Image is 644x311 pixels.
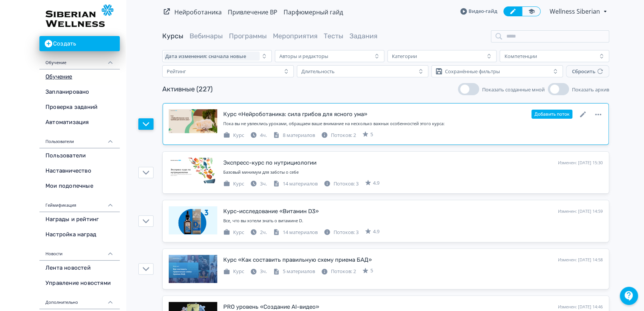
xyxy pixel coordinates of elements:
[260,132,267,138] span: 4ч.
[223,218,603,224] div: Все, что вы хотели знать о витамине D.
[260,229,267,236] span: 2ч.
[223,110,367,119] div: Курс «Нейроботаника: сила грибов для ясного ума»
[370,131,373,138] span: 5
[387,50,497,62] button: Категории
[324,180,359,188] div: Потоков: 3
[273,229,318,236] div: 14 материалов
[39,69,120,85] a: Обучение
[275,50,384,62] button: Авторы и редакторы
[370,267,373,275] span: 5
[39,261,120,276] a: Лента новостей
[39,291,120,309] div: Дополнительно
[39,148,120,163] a: Пользователи
[39,276,120,291] a: Управление новостями
[504,53,537,59] div: Компетенции
[223,207,319,216] div: Курс-исследование «Витамин D3»
[39,51,120,69] div: Обучение
[500,50,609,62] button: Компетенции
[260,268,267,275] span: 3ч.
[39,100,120,115] a: Проверка заданий
[324,229,359,236] div: Потоков: 3
[550,7,601,16] span: Wellness Siberian
[223,256,372,264] div: Курс «Как составить правильную схему приема БАД»
[558,304,603,310] div: Изменен: [DATE] 14:46
[279,53,328,59] div: Авторы и редакторы
[260,180,267,187] span: 3ч.
[273,268,315,275] div: 5 материалов
[321,132,356,139] div: Потоков: 2
[39,115,120,130] a: Автоматизация
[162,65,294,77] button: Рейтинг
[39,36,120,51] button: Создать
[45,5,114,27] img: https://files.teachbase.ru/system/account/110/logo/medium-aea95fe87fb44a4c112e26cf2643cc70.png
[572,86,609,93] span: Показать архив
[301,68,335,74] div: Длительность
[162,84,213,94] div: Активные (227)
[273,180,318,188] div: 14 материалов
[39,242,120,261] div: Новости
[229,32,267,40] a: Программы
[566,65,609,77] button: Сбросить
[273,32,318,40] a: Мероприятия
[558,208,603,215] div: Изменен: [DATE] 14:59
[223,180,244,188] div: Курс
[431,65,563,77] button: Сохранённые фильтры
[162,50,272,62] button: Дата изменения: сначала новые
[228,8,277,16] a: Привлечение ВР
[39,130,120,148] div: Пользователи
[297,65,428,77] button: Длительность
[531,110,572,119] button: Добавить поток
[373,228,379,236] span: 4.9
[190,32,223,40] a: Вебинары
[223,132,244,139] div: Курс
[174,8,222,16] a: Нейроботаника
[522,6,541,16] a: Переключиться в режим ученика
[445,68,500,74] div: Сохранённые фильтры
[165,53,246,59] span: Дата изменения: сначала новые
[321,268,356,275] div: Потоков: 2
[349,32,378,40] a: Задания
[39,194,120,212] div: Геймификация
[392,53,417,59] div: Категории
[373,179,379,187] span: 4.9
[223,159,317,167] div: Экспресс-курс по нутрициологии
[39,163,120,179] a: Наставничество
[167,68,186,74] div: Рейтинг
[39,85,120,100] a: Запланировано
[223,169,603,176] div: Базовый минимум для заботы о себе
[39,227,120,242] a: Настройка наград
[558,257,603,263] div: Изменен: [DATE] 14:58
[482,86,545,93] span: Показать созданные мной
[460,8,497,15] a: Видео-гайд
[324,32,343,40] a: Тесты
[39,212,120,227] a: Награды и рейтинг
[39,179,120,194] a: Мои подопечные
[162,32,183,40] a: Курсы
[284,8,343,16] a: Парфюмерный гайд
[223,121,603,127] div: Пока вы не увлеклись уроками, обращаем ваше внимание на несколько важных особенностей этого курса:
[223,268,244,275] div: Курс
[273,132,315,139] div: 8 материалов
[558,160,603,166] div: Изменен: [DATE] 15:30
[223,229,244,236] div: Курс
